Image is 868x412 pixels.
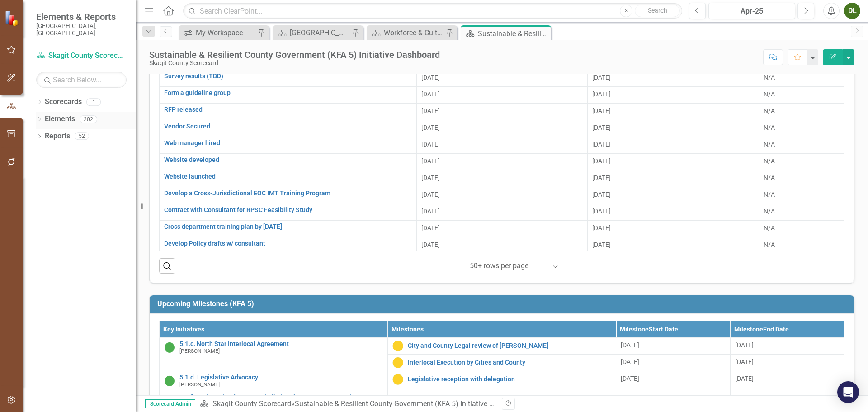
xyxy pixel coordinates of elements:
span: [DATE] [421,124,440,131]
td: Double-Click to Edit [588,187,759,204]
div: N/A [764,106,840,115]
img: Not Defined [392,394,403,405]
a: Skagit County Scorecard [36,51,127,61]
span: [DATE] [421,157,440,165]
div: N/A [764,73,840,82]
a: Vendor Secured [164,123,412,130]
span: [DATE] [421,174,440,181]
input: Search ClearPoint... [183,3,682,19]
td: Double-Click to Edit [416,70,588,86]
button: DL [844,3,860,19]
div: Workforce & Culture (KFA 1) Measure Dashboard [384,27,443,38]
span: [DATE] [592,124,611,131]
td: Double-Click to Edit [416,120,588,137]
div: » [200,399,495,409]
span: [DATE] [592,191,611,198]
span: Elements & Reports [36,11,127,22]
td: Double-Click to Edit [588,204,759,220]
span: [DATE] [735,341,754,349]
span: [DATE] [592,107,611,114]
img: Caution [392,357,403,368]
td: Double-Click to Edit [730,337,844,354]
span: [DATE] [592,74,611,81]
a: Interlocal Execution by Cities and County [408,359,611,366]
span: [DATE] [592,90,611,98]
div: 52 [75,133,89,140]
td: Double-Click to Edit [416,137,588,153]
span: [DATE] [421,241,440,248]
span: [DATE] [421,191,440,198]
img: Caution [392,341,403,351]
small: [PERSON_NAME] [179,382,220,388]
img: Caution [392,374,403,385]
a: Scorecards [45,97,82,107]
a: 5.3.f. Basic Trained Cross-Jurisdictional Emergency Operation Center Staff [179,394,383,408]
div: N/A [764,123,840,132]
div: N/A [764,207,840,216]
div: Sustainable & Resilient County Government (KFA 5) Initiative Dashboard [478,28,549,39]
div: N/A [764,240,840,249]
td: Double-Click to Edit [416,187,588,204]
td: Double-Click to Edit [416,237,588,254]
td: Double-Click to Edit [416,86,588,103]
span: [DATE] [421,141,440,148]
td: Double-Click to Edit [416,204,588,220]
button: Apr-25 [708,3,795,19]
td: Double-Click to Edit [588,153,759,170]
td: Double-Click to Edit [616,337,731,354]
td: Double-Click to Edit Right Click for Context Menu [388,354,616,371]
div: Apr-25 [712,6,792,17]
div: Sustainable & Resilient County Government (KFA 5) Initiative Dashboard [149,50,440,60]
span: [DATE] [421,208,440,215]
img: ClearPoint Strategy [5,10,20,26]
div: N/A [764,223,840,232]
td: Double-Click to Edit [588,120,759,137]
td: Double-Click to Edit [616,371,731,391]
span: [DATE] [621,358,639,365]
div: N/A [764,140,840,149]
td: Double-Click to Edit Right Click for Context Menu [160,137,417,153]
td: Double-Click to Edit Right Click for Context Menu [160,120,417,137]
a: 5.1.d. Legislative Advocacy [179,374,383,381]
td: Double-Click to Edit [730,354,844,371]
td: Double-Click to Edit Right Click for Context Menu [160,153,417,170]
small: [PERSON_NAME] [179,348,220,354]
td: Double-Click to Edit Right Click for Context Menu [160,237,417,254]
td: Double-Click to Edit Right Click for Context Menu [160,204,417,220]
div: N/A [764,190,840,199]
a: City and County Legal review of [PERSON_NAME] [408,342,611,349]
td: Double-Click to Edit Right Click for Context Menu [388,337,616,354]
a: Survey results (TBD) [164,73,412,80]
a: My Workspace [181,27,255,38]
td: Double-Click to Edit [416,170,588,187]
td: Double-Click to Edit Right Click for Context Menu [160,371,388,391]
a: 5.1.c. North Star Interlocal Agreement [179,341,383,347]
td: Double-Click to Edit [588,237,759,254]
div: 1 [86,98,101,106]
td: Double-Click to Edit Right Click for Context Menu [160,103,417,120]
img: On Target [164,342,175,353]
td: Double-Click to Edit [588,170,759,187]
div: Open Intercom Messenger [837,381,859,403]
span: Scorecard Admin [145,399,195,408]
span: [DATE] [421,107,440,114]
a: Website developed [164,156,412,163]
a: Web manager hired [164,140,412,147]
td: Double-Click to Edit [588,103,759,120]
div: N/A [764,90,840,99]
td: Double-Click to Edit [588,137,759,153]
span: [DATE] [735,358,754,365]
div: 202 [80,115,97,123]
span: [DATE] [421,74,440,81]
td: Double-Click to Edit Right Click for Context Menu [160,337,388,371]
div: Sustainable & Resilient County Government (KFA 5) Initiative Dashboard [295,399,524,408]
a: Contract with Consultant for RPSC Feasibility Study [164,207,412,213]
span: [DATE] [592,224,611,232]
a: Skagit County Scorecard [212,399,291,408]
span: [DATE] [421,224,440,232]
button: Search [635,5,680,17]
span: [DATE] [735,375,754,382]
small: [GEOGRAPHIC_DATA], [GEOGRAPHIC_DATA] [36,22,127,37]
div: N/A [764,173,840,182]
